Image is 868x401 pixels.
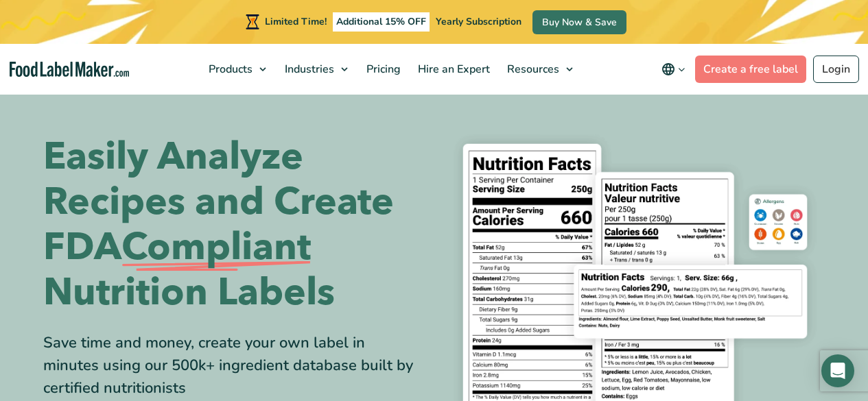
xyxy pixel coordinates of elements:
[414,62,491,77] span: Hire an Expert
[43,332,424,400] div: Save time and money, create your own label in minutes using our 500k+ ingredient database built b...
[277,44,355,95] a: Industries
[265,15,327,28] span: Limited Time!
[813,56,859,83] a: Login
[410,44,495,95] a: Hire an Expert
[436,15,521,28] span: Yearly Subscription
[358,44,406,95] a: Pricing
[362,62,402,77] span: Pricing
[532,10,626,34] a: Buy Now & Save
[333,12,430,32] span: Additional 15% OFF
[43,134,424,315] h1: Easily Analyze Recipes and Create FDA Nutrition Labels
[695,56,806,83] a: Create a free label
[121,225,311,270] span: Compliant
[200,44,273,95] a: Products
[499,44,580,95] a: Resources
[503,62,561,77] span: Resources
[204,62,254,77] span: Products
[281,62,336,77] span: Industries
[821,354,854,387] div: Open Intercom Messenger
